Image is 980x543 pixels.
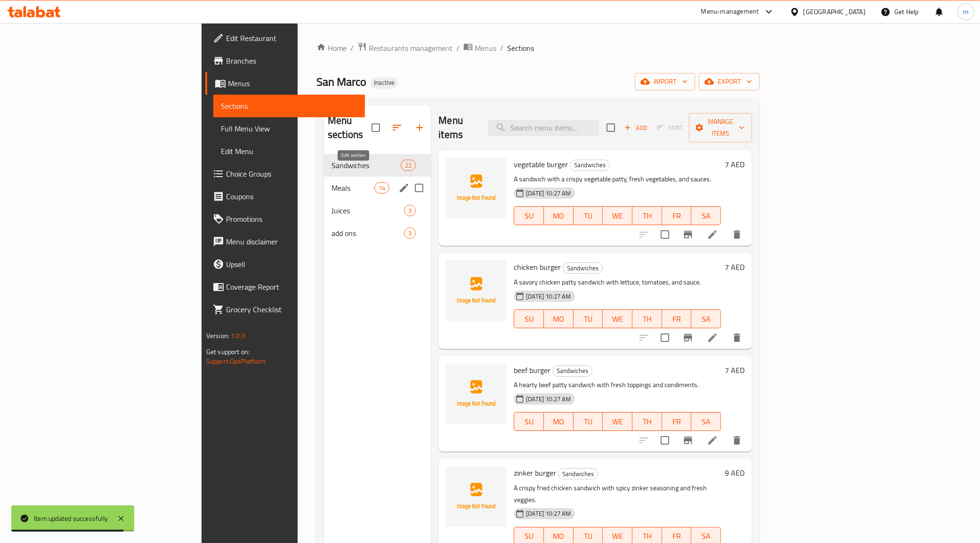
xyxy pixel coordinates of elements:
div: Sandwiches [570,160,610,171]
button: WE [603,206,632,225]
a: Edit menu item [707,332,718,343]
a: Coverage Report [205,276,365,298]
span: beef burger [514,363,551,377]
span: SA [695,529,717,543]
a: Menu disclaimer [205,230,365,253]
span: Inactive [370,79,398,87]
h6: 7 AED [725,158,745,171]
span: Meals [332,182,374,194]
button: TU [574,412,603,431]
span: Sandwiches [570,160,609,170]
button: SU [514,412,544,431]
span: Restaurants management [369,42,453,54]
button: TH [632,309,662,328]
li: / [456,42,460,54]
span: Sandwiches [559,469,598,479]
button: import [635,73,695,90]
button: TU [574,206,603,225]
span: TU [577,529,599,543]
img: chicken burger [446,260,506,321]
span: TU [577,312,599,326]
span: add ons [332,227,404,239]
button: MO [544,412,574,431]
h6: 7 AED [725,364,745,377]
span: FR [666,209,688,223]
h6: 7 AED [725,260,745,274]
span: FR [666,529,688,543]
span: TH [636,415,658,429]
div: items [404,227,416,239]
span: Menus [228,78,358,89]
div: items [374,182,389,194]
button: delete [726,429,748,452]
button: FR [662,309,692,328]
span: Select to update [655,328,675,348]
span: Select to update [655,430,675,450]
p: A hearty beef patty sandwich with fresh toppings and condiments. [514,379,721,391]
span: Upsell [226,259,358,270]
span: 3 [405,229,415,238]
a: Full Menu View [213,117,365,140]
span: [DATE] 10:27 AM [522,189,575,198]
a: Promotions [205,208,365,230]
a: Restaurants management [357,42,453,54]
span: SU [518,529,540,543]
span: MO [548,312,570,326]
span: vegetable burger [514,157,568,171]
span: zinker burger [514,466,556,480]
div: Sandwiches [552,365,592,377]
div: Juices3 [324,199,431,222]
button: TU [574,309,603,328]
span: import [642,76,688,88]
span: 14 [375,184,389,193]
button: Add [621,121,651,135]
img: zinker burger [446,466,506,527]
span: SA [695,312,717,326]
button: SU [514,206,544,225]
p: A sandwich with a crispy vegetable patty, fresh vegetables, and sauces. [514,173,721,185]
a: Grocery Checklist [205,298,365,321]
button: TH [632,206,662,225]
button: MO [544,206,574,225]
button: Branch-specific-item [677,429,699,452]
span: Select section [601,118,621,138]
span: 3 [405,206,415,215]
h6: 9 AED [725,466,745,479]
a: Coupons [205,185,365,208]
span: FR [666,312,688,326]
div: [GEOGRAPHIC_DATA] [803,7,866,17]
img: beef burger [446,364,506,424]
span: MO [548,415,570,429]
button: Branch-specific-item [677,326,699,349]
button: TH [632,412,662,431]
button: FR [662,412,692,431]
button: WE [603,309,632,328]
span: chicken burger [514,260,561,274]
div: Menu-management [701,6,759,17]
span: 22 [401,161,415,170]
span: Full Menu View [221,123,358,134]
span: MO [548,529,570,543]
div: Sandwiches [558,468,598,479]
div: items [401,160,416,171]
button: delete [726,326,748,349]
span: Menus [475,42,496,54]
span: SA [695,209,717,223]
nav: Menu sections [324,150,431,248]
span: Manage items [697,116,745,139]
span: Version: [206,330,229,342]
span: Coupons [226,191,358,202]
span: FR [666,415,688,429]
span: WE [607,312,629,326]
span: Branches [226,55,358,66]
span: Get support on: [206,346,250,358]
a: Edit Restaurant [205,27,365,49]
a: Menus [463,42,496,54]
span: Promotions [226,213,358,225]
span: Select to update [655,225,675,244]
span: Sections [221,100,358,112]
a: Edit menu item [707,435,718,446]
span: Coverage Report [226,281,358,292]
li: / [500,42,503,54]
button: export [699,73,760,90]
